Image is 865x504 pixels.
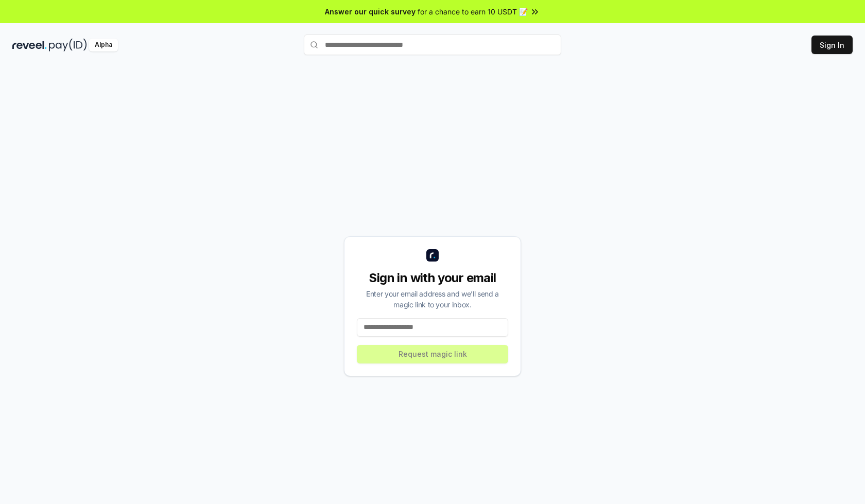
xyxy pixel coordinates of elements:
[12,39,47,51] img: reveel_dark
[325,6,416,17] span: Answer our quick survey
[357,288,508,310] div: Enter your email address and we’ll send a magic link to your inbox.
[49,39,87,51] img: pay_id
[426,249,439,262] img: logo_small
[89,39,118,51] div: Alpha
[811,36,853,54] button: Sign In
[418,6,528,17] span: for a chance to earn 10 USDT 📝
[357,270,508,286] div: Sign in with your email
